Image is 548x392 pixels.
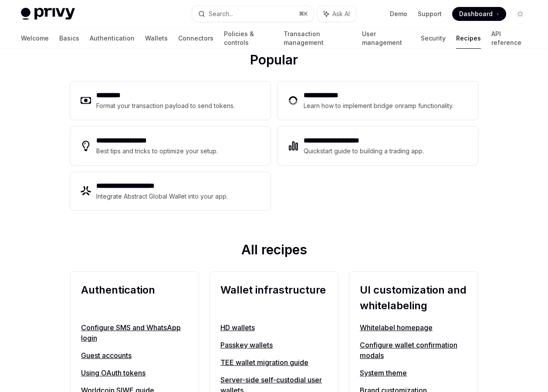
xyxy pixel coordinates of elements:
a: Policies & controls [224,28,273,49]
span: Dashboard [459,10,493,18]
span: ⌘ K [299,10,308,17]
a: API reference [491,28,527,49]
a: User management [362,28,410,49]
a: System theme [360,368,467,378]
h2: Authentication [81,282,188,314]
a: Basics [59,28,79,49]
a: Authentication [90,28,135,49]
img: light logo [21,8,75,20]
h2: Wallet infrastructure [220,282,328,314]
div: Learn how to implement bridge onramp functionality. [304,101,456,111]
a: Configure wallet confirmation modals [360,340,467,361]
h2: UI customization and whitelabeling [360,282,467,314]
a: Transaction management [284,28,352,49]
a: Configure SMS and WhatsApp login [81,322,188,343]
a: Guest accounts [81,350,188,361]
a: Security [421,28,446,49]
button: Ask AI [318,6,356,22]
div: Quickstart guide to building a trading app. [304,146,424,156]
a: Connectors [178,28,213,49]
a: Whitelabel homepage [360,322,467,333]
a: **** ****Format your transaction payload to send tokens. [70,81,271,120]
div: Search... [209,9,233,19]
a: Welcome [21,28,49,49]
a: Using OAuth tokens [81,368,188,378]
a: Support [418,10,442,18]
h2: Popular [70,52,478,71]
a: TEE wallet migration guide [220,357,328,368]
div: Best tips and tricks to optimize your setup. [96,146,219,156]
div: Format your transaction payload to send tokens. [96,101,235,111]
button: Search...⌘K [192,6,314,22]
span: Ask AI [332,10,350,18]
a: **** **** ***Learn how to implement bridge onramp functionality. [277,81,478,120]
a: Dashboard [452,7,506,21]
button: Toggle dark mode [513,7,527,21]
h2: All recipes [70,242,478,261]
div: Integrate Abstract Global Wallet into your app. [96,191,229,202]
a: Recipes [456,28,481,49]
a: Wallets [145,28,168,49]
a: Demo [390,10,407,18]
a: Passkey wallets [220,340,328,350]
a: HD wallets [220,322,328,333]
